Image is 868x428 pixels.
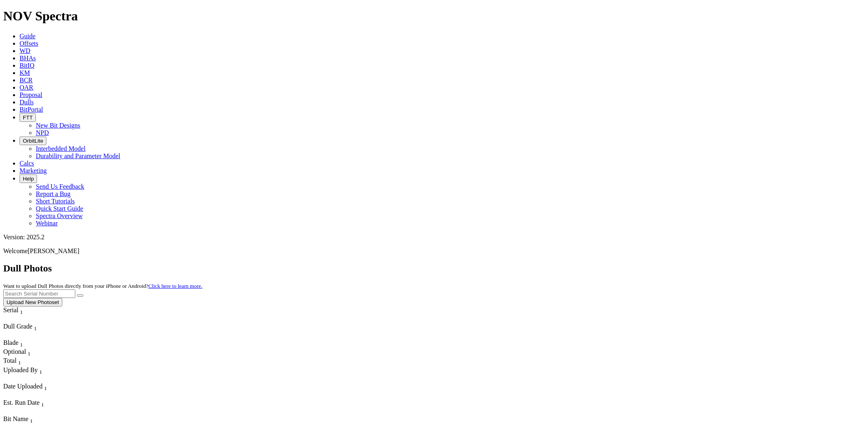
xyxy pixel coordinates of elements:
[3,348,32,357] div: Optional Sort None
[18,360,21,366] sub: 1
[3,307,18,313] span: Serial
[36,198,75,205] a: Short Tutorials
[3,408,60,415] div: Column Menu
[28,351,31,357] sub: 1
[3,399,39,406] span: Est. Run Date
[20,307,23,313] span: Sort None
[3,366,38,373] span: Uploaded By
[20,342,23,348] sub: 1
[3,9,865,24] h1: NOV Spectra
[3,415,28,422] span: Bit Name
[20,69,30,76] a: KM
[20,309,23,315] sub: 1
[20,167,47,174] a: Marketing
[3,323,60,339] div: Sort None
[20,62,34,69] a: BitIQ
[41,402,44,408] sub: 1
[3,283,202,289] small: Want to upload Dull Photos directly from your iPhone or Android?
[3,234,865,241] div: Version: 2025.2
[34,325,37,331] sub: 1
[3,332,60,339] div: Column Menu
[20,47,31,54] a: WD
[3,339,32,348] div: Sort None
[149,283,203,289] a: Click here to learn more.
[3,298,62,307] button: Upload New Photoset
[39,366,42,373] span: Sort None
[36,220,58,227] a: Webinar
[3,357,32,366] div: Sort None
[34,323,37,330] span: Sort None
[44,385,47,391] sub: 1
[3,348,26,355] span: Optional
[20,77,33,84] a: BCR
[20,174,37,183] button: Help
[3,375,97,383] div: Column Menu
[3,323,60,332] div: Dull Grade Sort None
[44,383,47,390] span: Sort None
[3,366,97,375] div: Uploaded By Sort None
[3,339,32,348] div: Blade Sort None
[3,399,60,415] div: Sort None
[3,366,97,383] div: Sort None
[3,357,32,366] div: Total Sort None
[18,357,21,364] span: Sort None
[20,99,34,106] a: Dulls
[3,339,18,346] span: Blade
[3,399,60,408] div: Est. Run Date Sort None
[20,91,42,98] a: Proposal
[30,418,33,424] sub: 1
[36,145,85,152] a: Interbedded Model
[3,315,38,323] div: Column Menu
[3,357,17,364] span: Total
[23,138,43,144] span: OrbitLite
[41,399,44,406] span: Sort None
[20,55,36,62] a: BHAs
[20,40,38,47] a: Offsets
[23,115,33,121] span: FTT
[30,415,33,422] span: Sort None
[3,289,75,298] input: Search Serial Number
[3,415,98,424] div: Bit Name Sort None
[36,190,70,197] a: Report a Bug
[20,84,33,91] a: OAR
[20,113,36,122] button: FTT
[36,205,83,212] a: Quick Start Guide
[20,137,46,145] button: OrbitLite
[3,383,64,399] div: Sort None
[23,176,34,182] span: Help
[3,307,38,323] div: Sort None
[3,383,42,390] span: Date Uploaded
[28,348,31,355] span: Sort None
[3,307,38,315] div: Serial Sort None
[39,369,42,375] sub: 1
[3,323,33,330] span: Dull Grade
[36,129,49,136] a: NPD
[36,212,83,219] a: Spectra Overview
[28,247,79,254] span: [PERSON_NAME]
[20,33,35,40] a: Guide
[36,183,84,190] a: Send Us Feedback
[20,160,34,167] a: Calcs
[3,247,865,255] p: Welcome
[20,106,43,113] a: BitPortal
[36,152,120,159] a: Durability and Parameter Model
[36,122,80,129] a: New Bit Designs
[3,348,32,357] div: Sort None
[3,263,865,274] h2: Dull Photos
[3,392,64,399] div: Column Menu
[20,339,23,346] span: Sort None
[3,383,64,392] div: Date Uploaded Sort None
